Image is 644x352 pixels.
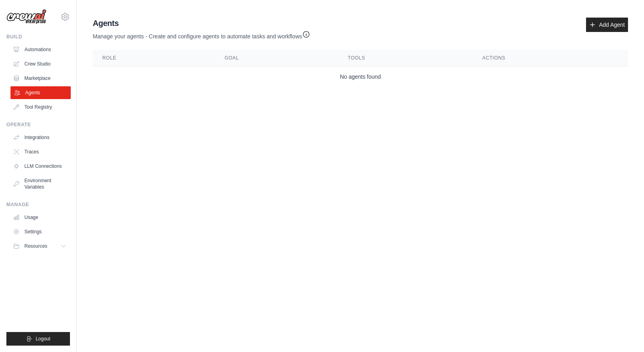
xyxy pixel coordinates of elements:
[10,174,70,193] a: Environment Variables
[10,211,70,224] a: Usage
[10,160,70,173] a: LLM Connections
[10,43,70,56] a: Automations
[338,50,473,66] th: Tools
[93,50,215,66] th: Role
[6,121,70,128] div: Operate
[6,201,70,208] div: Manage
[215,50,338,66] th: Goal
[586,18,628,32] a: Add Agent
[36,336,50,342] span: Logout
[10,101,70,113] a: Tool Registry
[6,332,70,346] button: Logout
[10,58,70,70] a: Crew Studio
[93,66,628,88] td: No agents found
[93,29,310,40] p: Manage your agents - Create and configure agents to automate tasks and workflows
[6,9,46,24] img: Logo
[10,72,70,85] a: Marketplace
[10,240,70,253] button: Resources
[10,86,71,99] a: Agents
[24,243,47,249] span: Resources
[10,225,70,238] a: Settings
[6,34,70,40] div: Build
[93,18,310,29] h2: Agents
[473,50,628,66] th: Actions
[10,131,70,144] a: Integrations
[10,145,70,158] a: Traces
